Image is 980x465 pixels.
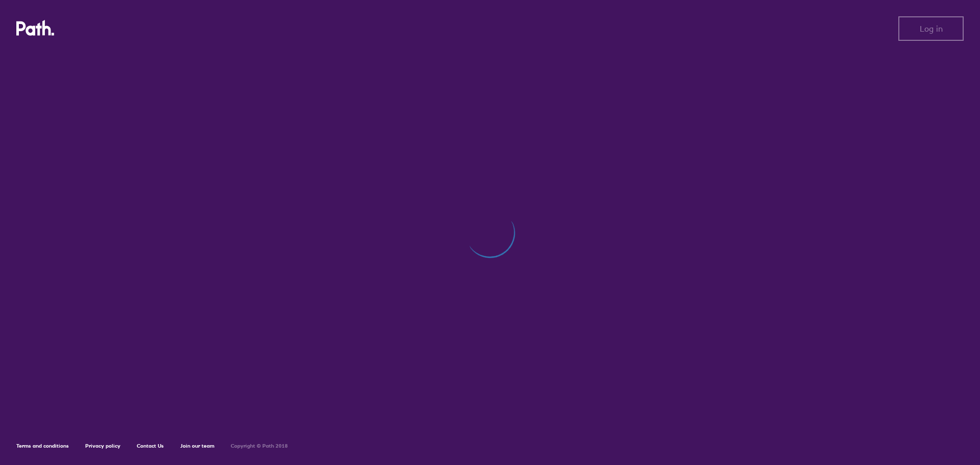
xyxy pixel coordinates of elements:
[231,443,288,449] h6: Copyright © Path 2018
[137,443,164,449] a: Contact Us
[85,443,120,449] a: Privacy policy
[920,24,943,33] span: Log in
[16,443,69,449] a: Terms and conditions
[898,16,964,41] button: Log in
[180,443,214,449] a: Join our team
